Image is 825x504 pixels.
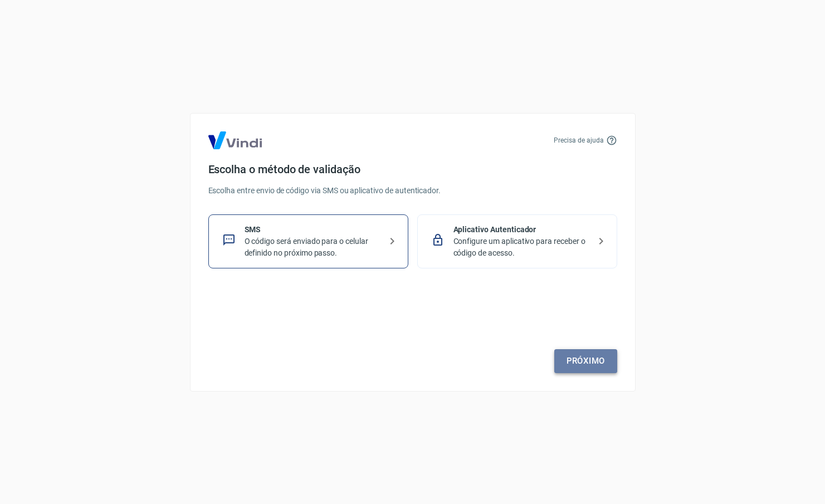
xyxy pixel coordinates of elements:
div: Aplicativo AutenticadorConfigure um aplicativo para receber o código de acesso. [417,214,617,268]
p: O código será enviado para o celular definido no próximo passo. [245,236,381,259]
div: SMSO código será enviado para o celular definido no próximo passo. [208,214,408,268]
img: Logo Vind [208,131,262,149]
p: SMS [245,224,381,236]
p: Aplicativo Autenticador [453,224,590,236]
p: Escolha entre envio de código via SMS ou aplicativo de autenticador. [208,185,617,197]
p: Precisa de ajuda [554,135,603,145]
h4: Escolha o método de validação [208,163,617,176]
a: Próximo [554,349,617,373]
p: Configure um aplicativo para receber o código de acesso. [453,236,590,259]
